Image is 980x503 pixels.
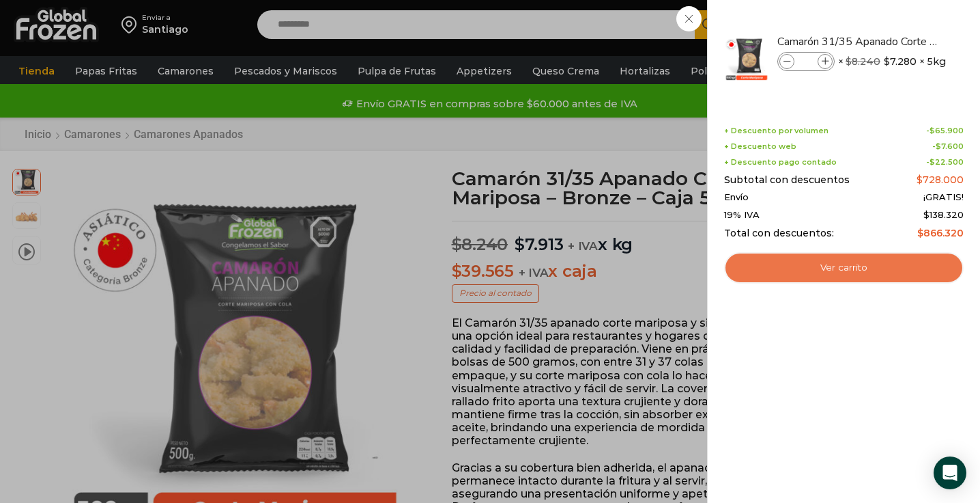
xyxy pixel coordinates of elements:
[917,174,964,186] bdi: 728.000
[838,52,946,71] span: × × 5kg
[724,252,964,284] a: Ver carrito
[923,209,929,220] span: $
[923,209,964,220] span: 138.320
[884,55,917,68] bdi: 7.280
[724,142,796,151] span: + Descuento web
[929,126,964,135] bdi: 65.900
[917,227,964,239] bdi: 866.320
[923,192,964,203] span: ¡GRATIS!
[724,228,834,239] span: Total con descuentos:
[926,126,964,135] span: -
[929,126,935,135] span: $
[929,157,964,167] bdi: 22.500
[917,174,923,186] span: $
[777,34,940,49] a: Camarón 31/35 Apanado Corte Mariposa - Bronze - Caja 5 kg
[929,157,935,167] span: $
[936,141,964,151] bdi: 7.600
[724,192,749,203] span: Envío
[724,126,828,135] span: + Descuento por volumen
[724,174,850,186] span: Subtotal con descuentos
[796,54,816,69] input: Product quantity
[936,141,941,151] span: $
[917,227,923,239] span: $
[724,210,760,221] span: 19% IVA
[934,457,966,489] div: Open Intercom Messenger
[884,55,890,68] span: $
[932,142,964,151] span: -
[846,55,880,68] bdi: 8.240
[724,158,837,167] span: + Descuento pago contado
[846,55,852,68] span: $
[926,158,964,167] span: -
